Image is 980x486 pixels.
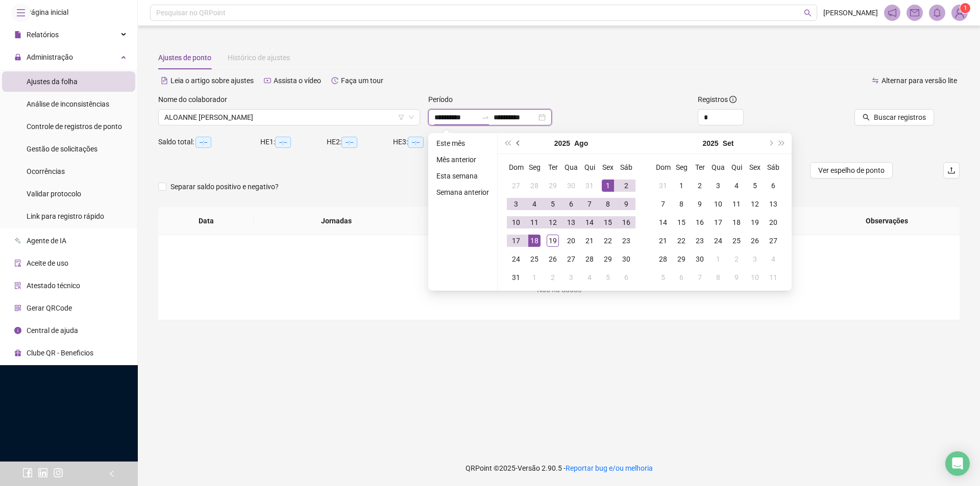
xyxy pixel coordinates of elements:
th: Seg [525,158,544,176]
div: 2 [620,180,632,192]
td: 2025-10-04 [764,250,782,268]
td: 2025-10-02 [727,250,746,268]
span: info-circle [729,96,737,103]
td: 2025-08-24 [507,250,525,268]
div: 4 [730,180,743,192]
span: Reportar bug e/ou melhoria [566,464,653,472]
div: 30 [694,253,706,265]
span: Faça um tour [341,76,383,85]
td: 2025-09-17 [709,213,727,232]
td: 2025-08-01 [599,176,617,195]
div: 27 [767,235,779,247]
td: 2025-09-30 [691,250,709,268]
td: 2025-08-23 [617,232,635,250]
td: 2025-08-26 [544,250,562,268]
td: 2025-10-10 [746,268,764,287]
td: 2025-09-07 [654,195,672,213]
td: 2025-08-03 [507,195,525,213]
td: 2025-07-30 [562,176,580,195]
div: 24 [712,235,724,247]
td: 2025-08-27 [562,250,580,268]
td: 2025-09-18 [727,213,746,232]
div: 1 [675,180,688,192]
button: next-year [765,133,776,154]
div: 20 [565,235,577,247]
span: audit [14,260,21,267]
td: 2025-09-26 [746,232,764,250]
span: search [863,114,870,121]
th: Ter [544,158,562,176]
span: Observações [830,215,944,226]
td: 2025-09-04 [580,268,599,287]
sup: Atualize o seu contato no menu Meus Dados [960,3,970,13]
button: year panel [554,133,570,154]
div: 10 [510,216,522,228]
th: Data [158,207,254,235]
div: 15 [675,216,688,228]
span: Página inicial [27,8,68,16]
td: 2025-09-16 [691,213,709,232]
th: Seg [672,158,691,176]
span: file [14,31,21,38]
td: 2025-08-29 [599,250,617,268]
td: 2025-08-21 [580,232,599,250]
div: 6 [620,271,632,284]
td: 2025-09-23 [691,232,709,250]
div: 14 [657,216,669,228]
div: HE 2: [327,136,393,148]
td: 2025-10-09 [727,268,746,287]
td: 2025-09-06 [764,176,782,195]
td: 2025-08-09 [617,195,635,213]
div: 4 [767,253,779,265]
td: 2025-09-20 [764,213,782,232]
div: 16 [694,216,706,228]
span: facebook [22,468,33,478]
div: 24 [510,253,522,265]
div: 31 [657,180,669,192]
td: 2025-08-13 [562,213,580,232]
th: Dom [507,158,525,176]
td: 2025-09-06 [617,268,635,287]
td: 2025-08-31 [507,268,525,287]
td: 2025-09-28 [654,250,672,268]
div: 13 [767,198,779,210]
th: Entrada 1 [419,207,522,235]
td: 2025-09-13 [764,195,782,213]
span: Clube QR - Beneficios [27,349,93,357]
span: Ocorrências [27,167,65,175]
button: prev-year [513,133,524,154]
div: Open Intercom Messenger [945,451,970,476]
div: 10 [712,198,724,210]
span: file-text [161,77,168,84]
span: Link para registro rápido [27,212,104,220]
div: 28 [583,253,596,265]
td: 2025-09-10 [709,195,727,213]
footer: QRPoint © 2025 - 2.90.5 - [138,450,980,486]
div: HE 3: [393,136,459,148]
div: 5 [547,198,559,210]
li: Este mês [432,137,493,149]
td: 2025-09-25 [727,232,746,250]
span: filter [398,114,404,120]
li: Semana anterior [432,186,493,198]
span: lock [14,54,21,61]
div: 6 [565,198,577,210]
div: 9 [694,198,706,210]
td: 2025-08-06 [562,195,580,213]
td: 2025-09-14 [654,213,672,232]
div: 30 [565,180,577,192]
div: 6 [767,180,779,192]
span: Análise de inconsistências [27,100,109,108]
td: 2025-08-08 [599,195,617,213]
div: 29 [675,253,688,265]
div: 7 [583,198,596,210]
th: Jornadas [254,207,419,235]
div: HE 1: [260,136,327,148]
div: 16 [620,216,632,228]
span: search [804,9,812,17]
div: 27 [565,253,577,265]
th: Sex [599,158,617,176]
th: Dom [654,158,672,176]
div: 1 [528,271,541,284]
th: Qui [727,158,746,176]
